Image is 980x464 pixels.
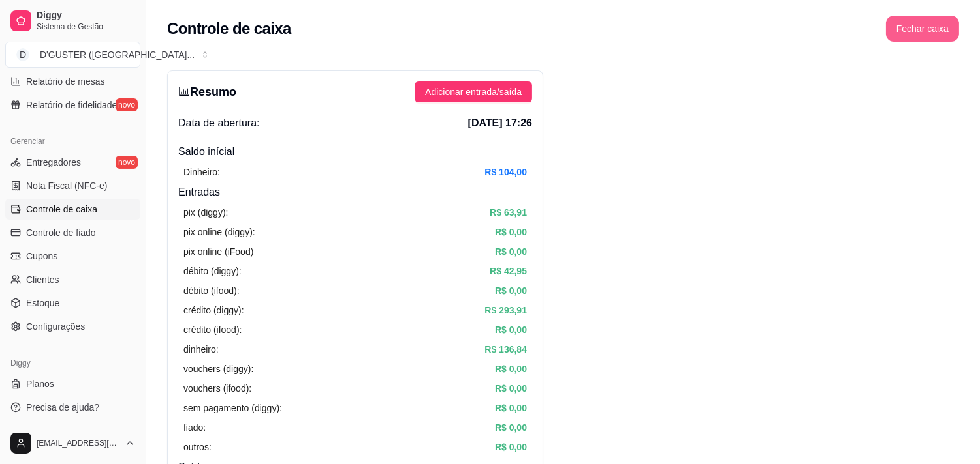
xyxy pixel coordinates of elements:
[484,165,527,179] article: R$ 104,00
[495,401,527,415] article: R$ 0,00
[5,71,140,92] a: Relatório de mesas
[5,373,140,394] a: Planos
[183,225,255,239] article: pix online (diggy):
[425,85,522,99] span: Adicionar entrada/saída
[26,401,99,414] span: Precisa de ajuda?
[183,362,253,376] article: vouchers (diggy):
[495,362,527,376] article: R$ 0,00
[178,184,532,200] h4: Entradas
[468,115,532,131] span: [DATE] 17:26
[26,156,81,169] span: Entregadores
[183,165,220,179] article: Dinheiro:
[37,438,119,448] span: [EMAIL_ADDRESS][DOMAIN_NAME]
[183,283,240,298] article: débito (ifood):
[37,10,135,22] span: Diggy
[415,81,532,102] button: Adicionar entrada/saída
[26,273,59,286] span: Clientes
[183,440,212,454] article: outros:
[5,428,140,459] button: [EMAIL_ADDRESS][DOMAIN_NAME]
[495,420,527,435] article: R$ 0,00
[490,264,527,278] article: R$ 42,95
[5,269,140,290] a: Clientes
[5,94,140,115] a: Relatório de fidelidadenovo
[495,225,527,239] article: R$ 0,00
[5,353,140,373] div: Diggy
[26,98,117,111] span: Relatório de fidelidade
[5,131,140,152] div: Gerenciar
[40,48,195,61] div: D'GUSTER ([GEOGRAPHIC_DATA] ...
[37,22,135,32] span: Sistema de Gestão
[5,5,140,36] a: DiggySistema de Gestão
[5,152,140,173] a: Entregadoresnovo
[5,222,140,243] a: Controle de fiado
[183,264,242,278] article: débito (diggy):
[5,397,140,418] a: Precisa de ajuda?
[178,83,236,101] h3: Resumo
[26,320,85,333] span: Configurações
[178,85,190,97] span: bar-chart
[26,179,107,192] span: Nota Fiscal (NFC-e)
[26,226,96,239] span: Controle de fiado
[183,303,244,317] article: crédito (diggy):
[26,75,105,88] span: Relatório de mesas
[5,42,140,68] button: Select a team
[183,244,253,259] article: pix online (iFood)
[26,297,59,310] span: Estoque
[183,420,206,435] article: fiado:
[5,199,140,220] a: Controle de caixa
[178,115,260,131] span: Data de abertura:
[484,303,527,317] article: R$ 293,91
[183,342,219,356] article: dinheiro:
[16,48,29,61] span: D
[178,144,532,160] h4: Saldo inícial
[5,246,140,267] a: Cupons
[490,205,527,220] article: R$ 63,91
[26,250,57,263] span: Cupons
[183,381,251,396] article: vouchers (ifood):
[183,323,242,337] article: crédito (ifood):
[5,293,140,313] a: Estoque
[495,440,527,454] article: R$ 0,00
[183,401,282,415] article: sem pagamento (diggy):
[886,16,959,42] button: Fechar caixa
[495,381,527,396] article: R$ 0,00
[167,18,291,39] h2: Controle de caixa
[183,205,228,220] article: pix (diggy):
[495,323,527,337] article: R$ 0,00
[26,203,97,216] span: Controle de caixa
[495,244,527,259] article: R$ 0,00
[26,377,54,390] span: Planos
[5,175,140,196] a: Nota Fiscal (NFC-e)
[495,283,527,298] article: R$ 0,00
[484,342,527,356] article: R$ 136,84
[5,316,140,337] a: Configurações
